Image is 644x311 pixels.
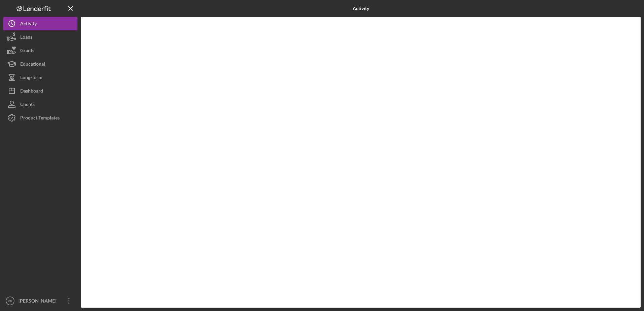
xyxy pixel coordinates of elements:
[3,57,77,71] button: Educational
[8,299,12,303] text: KR
[20,17,37,32] div: Activity
[20,44,34,59] div: Grants
[3,294,77,308] button: KR[PERSON_NAME]
[3,30,77,44] button: Loans
[3,111,77,125] button: Product Templates
[20,30,32,45] div: Loans
[3,84,77,98] button: Dashboard
[20,98,35,113] div: Clients
[3,98,77,111] button: Clients
[3,44,77,57] button: Grants
[20,84,43,99] div: Dashboard
[353,6,369,11] b: Activity
[20,57,45,72] div: Educational
[20,111,60,126] div: Product Templates
[3,17,77,30] button: Activity
[17,294,61,309] div: [PERSON_NAME]
[20,71,42,86] div: Long-Term
[3,71,77,84] button: Long-Term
